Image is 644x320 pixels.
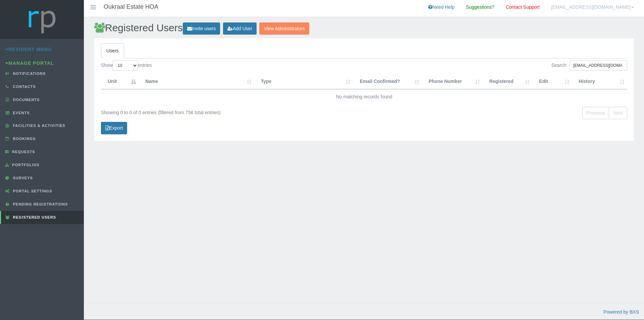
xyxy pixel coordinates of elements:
[570,60,627,71] input: Search:
[259,22,309,35] a: View Administrators
[609,107,627,119] a: Next
[94,22,634,35] h2: Registered Users
[113,60,138,71] select: Showentries
[603,309,639,315] a: Powered by BXS
[108,78,128,85] div: Unit
[101,74,139,89] th: Unit : activate to sort column descending
[5,60,54,66] a: Manage Portal
[10,163,40,167] span: Portfolios
[532,74,572,89] th: Edit: activate to sort column ascending
[11,72,46,76] span: Notifications
[572,74,627,89] th: History: activate to sort column ascending
[11,124,65,128] span: Facilities & Activities
[483,74,533,89] th: Registered : activate to sort column ascending
[11,202,68,206] span: Pending Registrations
[101,122,127,134] a: Export
[11,111,30,115] span: Events
[223,22,257,35] a: Add User
[5,47,52,52] a: Resident Menu
[11,215,56,219] span: Registered Users
[11,98,40,102] span: Documents
[101,106,314,117] div: Showing 0 to 0 of 0 entries (filtered from 756 total entries)
[11,137,36,141] span: Bookings
[551,60,627,71] label: Search:
[582,107,609,119] a: Previous
[183,22,220,35] a: Invite users
[11,176,33,180] span: Surveys
[101,60,152,71] label: Show entries
[101,89,627,104] td: No matching records found
[139,74,254,89] th: Name : activate to sort column ascending
[353,74,422,89] th: Email Confirmed? : activate to sort column ascending
[101,43,124,58] a: Users
[254,74,353,89] th: Type : activate to sort column ascending
[422,74,483,89] th: Phone Number : activate to sort column ascending
[11,189,52,193] span: Portal Settings
[104,4,158,10] h4: Oukraal Estate HOA
[10,150,35,154] span: Requests
[11,85,36,89] span: Contacts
